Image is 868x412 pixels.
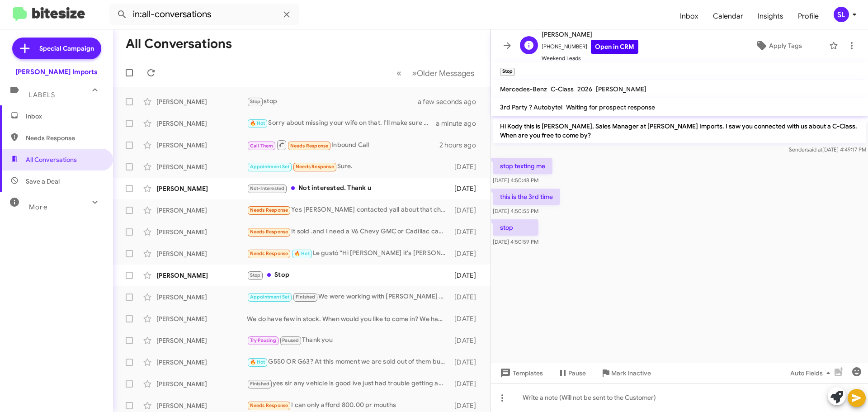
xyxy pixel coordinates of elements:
div: We do have few in stock. When would you like to come in? We have an opening [DATE] at 1:15pm or 5... [247,314,450,323]
span: Auto Fields [790,365,834,381]
nav: Page navigation example [392,64,480,82]
span: Inbox [673,3,706,29]
span: 3rd Party ? Autobytel [500,103,562,111]
h1: All Conversations [126,37,232,51]
div: [PERSON_NAME] [156,227,247,237]
div: [DATE] [450,162,483,171]
span: Inbox [26,112,103,121]
span: Not-Interested [250,185,285,191]
div: [PERSON_NAME] [156,314,247,323]
span: Finished [250,381,270,387]
span: Finished [296,294,316,300]
span: Stop [250,272,261,278]
div: SL [834,7,849,22]
span: [PERSON_NAME] [542,29,638,40]
span: Paused [282,337,299,343]
span: 🔥 Hot [250,120,265,126]
div: [PERSON_NAME] [156,206,247,215]
span: Older Messages [417,68,474,78]
span: 2026 [577,85,592,93]
div: [DATE] [450,379,483,388]
div: [PERSON_NAME] [156,271,247,280]
span: « [396,67,401,79]
span: Sender [DATE] 4:49:17 PM [789,146,866,153]
button: Pause [550,365,593,381]
div: [DATE] [450,293,483,302]
span: Waiting for prospect response [566,103,655,111]
button: Mark Inactive [593,365,658,381]
button: Auto Fields [783,365,841,381]
span: [PERSON_NAME] [596,85,646,93]
div: Not interested. Thank u [247,183,450,194]
span: Needs Response [250,229,288,235]
a: Special Campaign [12,38,101,59]
span: Templates [498,365,543,381]
span: Save a Deal [26,177,60,186]
div: [DATE] [450,206,483,215]
a: Open in CRM [591,40,638,54]
p: stop [493,219,538,236]
p: this is the 3rd time [493,189,560,205]
span: said at [807,146,822,153]
div: [PERSON_NAME] [156,293,247,302]
button: Next [406,64,480,82]
a: Calendar [706,3,750,29]
span: Needs Response [290,143,329,149]
span: » [412,67,417,79]
span: [PHONE_NUMBER] [542,40,638,54]
p: Hi Kody this is [PERSON_NAME], Sales Manager at [PERSON_NAME] Imports. I saw you connected with u... [493,118,866,143]
div: We were working with [PERSON_NAME] and we did not qualify [247,292,450,302]
div: [PERSON_NAME] [156,184,247,193]
div: Sorry about missing your wife on that. I'll make sure he forwards to her as well. We do have some... [247,118,436,128]
div: [PERSON_NAME] [156,249,247,258]
span: Needs Response [296,164,334,170]
div: yes sir any vehicle is good ive just had trouble getting approval for financing [247,379,450,389]
div: Le gustó “Hi [PERSON_NAME] it's [PERSON_NAME] at [PERSON_NAME] Imports. I saw you've been in touc... [247,248,450,259]
span: Needs Response [250,403,288,408]
span: C-Class [551,85,574,93]
span: 🔥 Hot [294,251,310,256]
div: Yes [PERSON_NAME] contacted yall about that charger I've just been busy with work, but I was just... [247,205,450,215]
div: G550 OR G63? At this moment we are sold out of them but getting a white G550 next month. [247,357,450,367]
span: All Conversations [26,155,77,164]
div: [DATE] [450,227,483,237]
div: [PERSON_NAME] [156,119,247,128]
div: [PERSON_NAME] [156,97,247,106]
div: [PERSON_NAME] [156,379,247,388]
div: It sold .and I need a V6 Chevy GMC or Cadillac car as I do Uber and deliveries [247,227,450,237]
button: Templates [491,365,550,381]
button: Previous [391,64,407,82]
div: stop [247,96,429,107]
button: Apply Tags [732,38,825,54]
span: [DATE] 4:50:48 PM [493,177,538,184]
div: [PERSON_NAME] [156,162,247,171]
div: a minute ago [436,119,483,128]
span: More [29,203,47,211]
span: Needs Response [26,133,103,142]
span: Appointment Set [250,164,290,170]
div: [DATE] [450,249,483,258]
div: [PERSON_NAME] [156,336,247,345]
span: Stop [250,99,261,104]
div: [DATE] [450,314,483,323]
span: [DATE] 4:50:55 PM [493,208,538,214]
div: [DATE] [450,358,483,367]
button: SL [826,7,858,22]
div: [DATE] [450,271,483,280]
span: [DATE] 4:50:59 PM [493,238,538,245]
span: Pause [568,365,586,381]
span: Weekend Leads [542,54,638,63]
div: [PERSON_NAME] [156,401,247,410]
div: I can only afford 800.00 pr mouths [247,400,450,411]
div: [DATE] [450,401,483,410]
div: Thank you [247,335,450,346]
div: Sure. [247,161,450,172]
input: Search [109,4,299,25]
div: [PERSON_NAME] [156,141,247,150]
span: Try Pausing [250,337,276,343]
span: Needs Response [250,207,288,213]
span: Apply Tags [769,38,802,54]
a: Insights [750,3,791,29]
